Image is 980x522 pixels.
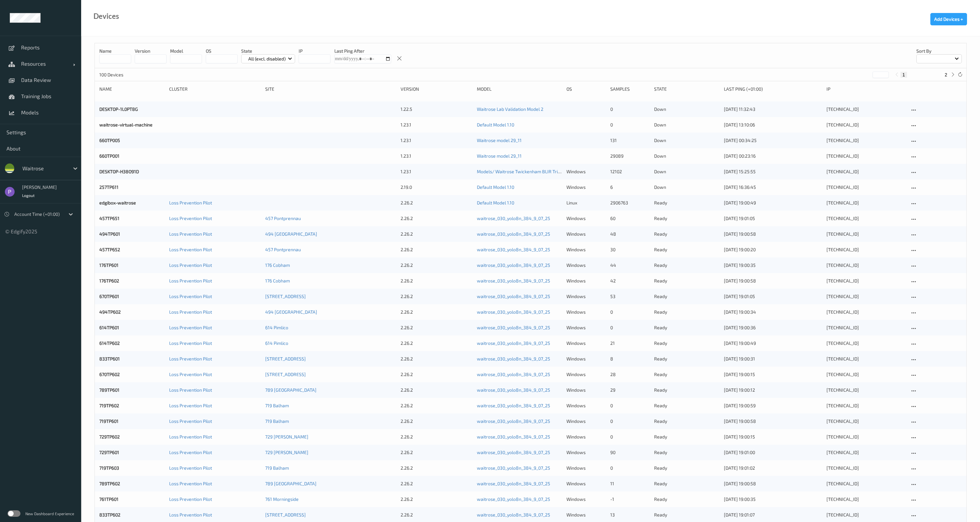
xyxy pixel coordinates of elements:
div: 0 [610,418,650,424]
div: 48 [610,231,650,237]
p: windows [566,215,606,222]
div: [DATE] 19:00:49 [724,200,822,206]
div: [TECHNICAL_ID] [826,106,905,112]
div: 0 [610,309,650,315]
div: [TECHNICAL_ID] [826,324,905,331]
div: 2.26.2 [401,215,473,222]
a: Loss Prevention Pilot [169,231,212,237]
a: 833TP601 [99,356,120,361]
p: windows [566,387,606,393]
div: Site [265,86,396,92]
div: 53 [610,293,650,300]
p: windows [566,309,606,315]
a: waitrose_030_yolo8n_384_9_07_25 [477,387,550,393]
p: linux [566,200,606,206]
div: 44 [610,262,650,268]
a: 719 Balham [265,418,289,424]
div: [DATE] 19:00:35 [724,262,822,268]
div: 2.26.2 [401,418,473,424]
a: edgibox-waitrose [99,200,136,205]
div: [TECHNICAL_ID] [826,200,905,206]
p: windows [566,402,606,409]
div: 2.26.2 [401,465,473,471]
div: [DATE] 19:00:34 [724,309,822,315]
div: [DATE] 19:00:35 [724,496,822,502]
div: 2.19.0 [401,184,473,190]
a: 719TP602 [99,403,119,408]
p: ready [654,356,719,362]
div: [DATE] 19:00:58 [724,418,822,424]
p: down [654,168,719,175]
p: down [654,122,719,128]
div: [DATE] 13:10:06 [724,122,822,128]
div: 2.26.2 [401,246,473,253]
a: waitrose_030_yolo8n_384_9_07_25 [477,481,550,486]
div: [DATE] 00:34:25 [724,137,822,144]
div: Name [99,86,165,92]
div: 2.26.2 [401,340,473,346]
div: [DATE] 19:00:59 [724,402,822,409]
a: Loss Prevention Pilot [169,481,212,486]
p: 100 Devices [99,72,148,78]
a: 789TP602 [99,481,120,486]
a: 729 [PERSON_NAME] [265,434,308,439]
p: OS [206,48,238,54]
div: 29 [610,387,650,393]
p: ready [654,449,719,456]
div: [TECHNICAL_ID] [826,262,905,268]
div: [TECHNICAL_ID] [826,465,905,471]
p: windows [566,434,606,440]
a: 176TP601 [99,262,118,268]
div: OS [566,86,606,92]
div: [TECHNICAL_ID] [826,449,905,456]
a: waitrose_030_yolo8n_384_9_07_25 [477,294,550,299]
a: waitrose_030_yolo8n_384_9_07_25 [477,434,550,439]
div: 0 [610,402,650,409]
div: [DATE] 00:23:16 [724,153,822,159]
div: -1 [610,496,650,502]
a: Waitrose model 29_11 [477,153,522,159]
p: IP [299,48,330,54]
a: 670TP601 [99,294,119,299]
p: down [654,153,719,159]
div: 131 [610,137,650,144]
div: 2.26.2 [401,434,473,440]
p: down [654,184,719,190]
div: [TECHNICAL_ID] [826,496,905,502]
p: Name [99,48,131,54]
a: waitrose_030_yolo8n_384_9_07_25 [477,278,550,283]
div: 0 [610,434,650,440]
p: windows [566,246,606,253]
a: 494 [GEOGRAPHIC_DATA] [265,309,317,315]
div: [DATE] 15:25:55 [724,168,822,175]
div: [TECHNICAL_ID] [826,480,905,487]
p: version [135,48,167,54]
a: Loss Prevention Pilot [169,512,212,517]
div: 2.26.2 [401,278,473,284]
div: [TECHNICAL_ID] [826,418,905,424]
a: waitrose_030_yolo8n_384_9_07_25 [477,465,550,471]
a: Loss Prevention Pilot [169,247,212,252]
a: 494TP602 [99,309,121,315]
a: 660TP001 [99,153,119,159]
div: [TECHNICAL_ID] [826,309,905,315]
div: [TECHNICAL_ID] [826,371,905,378]
div: 1.22.5 [401,106,473,112]
div: 2.26.2 [401,293,473,300]
div: [TECHNICAL_ID] [826,356,905,362]
div: State [654,86,719,92]
p: windows [566,465,606,471]
div: [TECHNICAL_ID] [826,184,905,190]
a: Loss Prevention Pilot [169,340,212,346]
a: [STREET_ADDRESS] [265,372,306,377]
p: ready [654,418,719,424]
p: windows [566,168,606,175]
a: DESKTOP-H38O91D [99,169,139,174]
div: 2.26.2 [401,371,473,378]
div: [DATE] 19:01:05 [724,215,822,222]
a: waitrose_030_yolo8n_384_9_07_25 [477,309,550,315]
div: 2.26.2 [401,200,473,206]
a: waitrose_030_yolo8n_384_9_07_25 [477,340,550,346]
div: 11 [610,480,650,487]
div: Last Ping (+01:00) [724,86,822,92]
